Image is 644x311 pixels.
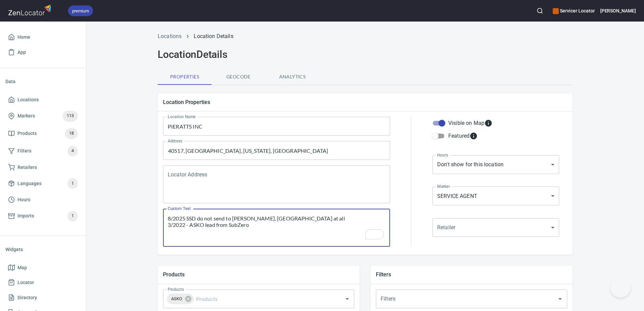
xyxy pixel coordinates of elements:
span: Geocode [216,73,261,81]
a: Locations [5,92,80,107]
a: Directory [5,290,80,305]
a: Map [5,260,80,275]
a: Locations [158,33,182,39]
span: App [18,48,26,57]
span: Retailers [18,163,37,172]
span: 1 [67,212,78,220]
button: color-CE600E [553,8,559,14]
a: Location Details [194,33,233,39]
a: Locator [5,275,80,290]
button: Open [343,294,352,304]
div: premium [68,5,93,16]
input: Products [195,292,332,305]
span: Properties [162,73,207,81]
span: Locations [18,96,39,104]
div: Featured [448,132,478,140]
span: Markers [18,112,35,120]
a: Markers113 [5,107,80,125]
a: Retailers [5,160,80,175]
span: Products [18,129,37,138]
li: Data [5,73,80,90]
span: Hours [18,196,30,204]
span: 4 [67,147,78,155]
span: Languages [18,179,41,188]
h5: Location Properties [163,99,567,106]
textarea: To enrich screen reader interactions, please activate Accessibility in Grammarly extension settings [168,215,385,241]
li: Widgets [5,241,80,257]
h6: [PERSON_NAME] [600,7,636,14]
div: Don't show for this location [432,155,559,174]
input: Filters [379,292,545,305]
iframe: Help Scout Beacon - Open [610,277,631,298]
div: SERVICE AGENT [432,186,559,205]
h2: Location Details [158,48,573,61]
span: Filters [18,147,31,155]
span: 113 [63,112,78,120]
h5: Products [163,271,354,278]
span: 18 [65,130,78,137]
h6: Servicer Locator [553,7,594,14]
a: Hours [5,192,80,207]
span: Imports [18,212,34,220]
img: zenlocator [8,3,53,17]
svg: Featured locations are moved to the top of the search results list. [470,132,478,140]
div: ASKO [167,293,194,304]
svg: Whether the location is visible on the map. [484,119,492,127]
span: Directory [18,293,37,302]
a: Imports1 [5,207,80,225]
a: Languages1 [5,175,80,192]
button: [PERSON_NAME] [600,3,636,18]
a: Products18 [5,125,80,142]
a: Filters4 [5,142,80,160]
span: premium [68,7,93,14]
div: Visible on Map [448,119,492,127]
span: Map [18,264,27,272]
span: ASKO [167,296,187,302]
span: Home [18,33,30,41]
span: 1 [67,180,78,187]
span: Analytics [269,73,315,81]
div: Manage your apps [553,3,594,18]
span: Locator [18,278,34,287]
nav: breadcrumb [158,32,573,40]
button: Open [555,294,565,304]
a: App [5,45,80,60]
a: Home [5,30,80,45]
div: ​ [432,218,559,237]
h5: Filters [376,271,567,278]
